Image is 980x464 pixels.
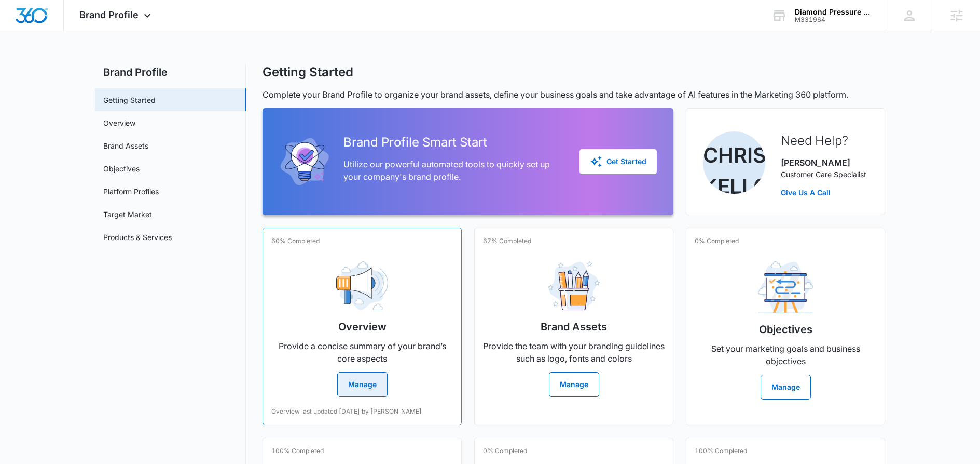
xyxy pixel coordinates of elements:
[795,8,871,16] div: account name
[781,169,866,180] p: Customer Care Specialist
[781,156,866,169] p: [PERSON_NAME]
[103,140,148,151] a: Brand Assets
[541,319,607,335] h2: Brand Assets
[79,9,139,20] span: Brand Profile
[337,372,388,397] button: Manage
[795,16,871,23] div: account id
[271,446,324,456] p: 100% Completed
[761,375,811,400] button: Manage
[338,319,387,335] h2: Overview
[590,155,646,168] div: Get Started
[343,133,563,152] h2: Brand Profile Smart Start
[271,407,422,416] p: Overview last updated [DATE] by [PERSON_NAME]
[695,236,739,246] p: 0% Completed
[103,117,135,128] a: Overview
[483,446,527,456] p: 0% Completed
[695,446,747,456] p: 100% Completed
[686,228,885,425] a: 0% CompletedObjectivesSet your marketing goals and business objectivesManage
[263,88,885,101] p: Complete your Brand Profile to organize your brand assets, define your business goals and take ad...
[103,163,140,174] a: Objectives
[759,322,812,337] h2: Objectives
[271,236,320,246] p: 60% Completed
[103,209,152,220] a: Target Market
[703,131,765,194] img: Christian Kellogg
[781,131,866,150] h2: Need Help?
[474,228,673,425] a: 67% CompletedBrand AssetsProvide the team with your branding guidelines such as logo, fonts and c...
[579,149,657,174] button: Get Started
[95,64,246,80] h2: Brand Profile
[103,186,159,197] a: Platform Profiles
[103,232,172,243] a: Products & Services
[483,340,665,365] p: Provide the team with your branding guidelines such as logo, fonts and colors
[271,340,453,365] p: Provide a concise summary of your brand’s core aspects
[263,64,353,80] h1: Getting Started
[483,236,531,246] p: 67% Completed
[343,158,563,183] p: Utilize our powerful automated tools to quickly set up your company's brand profile.
[263,228,462,425] a: 60% CompletedOverviewProvide a concise summary of your brand’s core aspectsManageOverview last up...
[103,95,156,105] a: Getting Started
[781,187,866,198] a: Give Us A Call
[549,372,599,397] button: Manage
[695,342,876,367] p: Set your marketing goals and business objectives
